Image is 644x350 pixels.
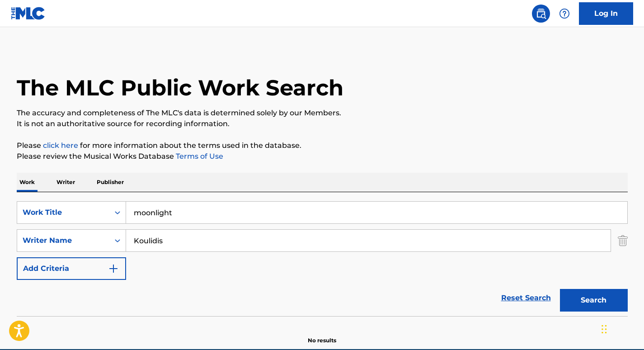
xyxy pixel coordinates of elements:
p: The accuracy and completeness of The MLC's data is determined solely by our Members. [17,108,628,118]
div: Drag [602,316,607,343]
p: Please review the Musical Works Database [17,151,628,162]
button: Add Criteria [17,257,126,280]
button: Search [560,289,628,312]
h1: The MLC Public Work Search [17,74,343,101]
p: Publisher [94,173,127,192]
form: Search Form [17,201,628,316]
p: Please for more information about the terms used in the database. [17,140,628,151]
iframe: Chat Widget [599,307,644,350]
img: Delete Criterion [618,229,628,252]
div: Writer Name [23,235,104,246]
p: Work [17,173,38,192]
a: Reset Search [497,288,555,308]
a: Log In [579,2,633,25]
a: click here [43,141,78,150]
img: search [536,8,546,19]
a: Terms of Use [174,152,223,161]
img: 9d2ae6d4665cec9f34b9.svg [108,263,119,274]
p: It is not an authoritative source for recording information. [17,118,628,129]
p: No results [308,326,336,345]
div: Help [555,5,573,23]
a: Public Search [532,5,550,23]
img: MLC Logo [11,7,46,20]
img: help [559,8,570,19]
div: Work Title [23,207,104,218]
p: Writer [54,173,78,192]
